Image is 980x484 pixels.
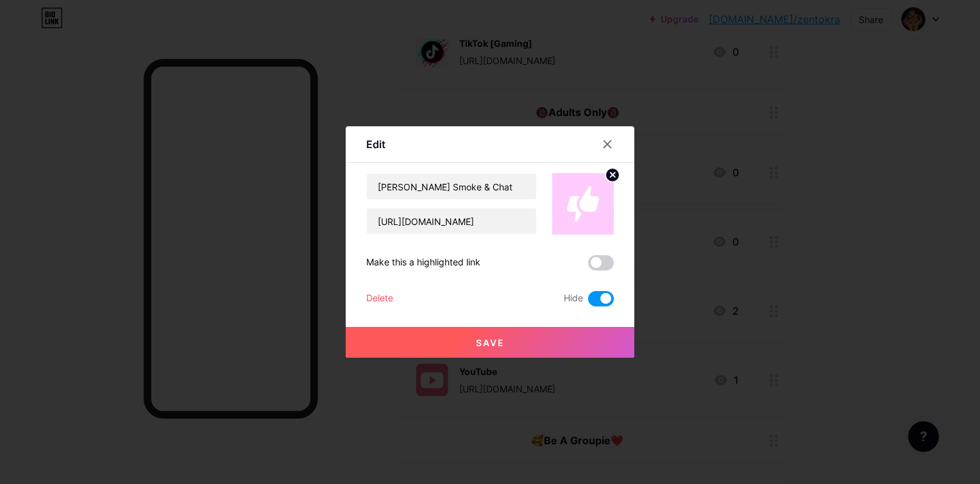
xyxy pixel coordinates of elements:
input: Title [367,174,536,199]
div: Delete [366,291,393,306]
div: Edit [366,137,385,152]
span: Hide [564,291,583,306]
input: URL [367,208,536,234]
span: Save [476,337,505,348]
img: link_thumbnail [552,173,614,235]
button: Save [346,327,634,358]
div: Make this a highlighted link [366,255,480,271]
